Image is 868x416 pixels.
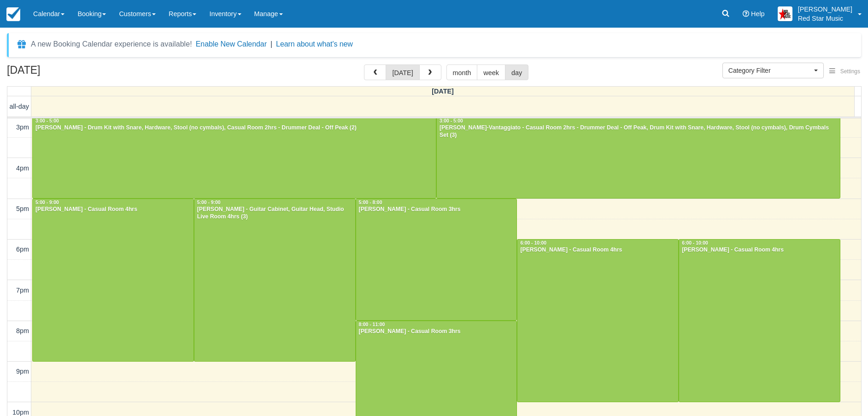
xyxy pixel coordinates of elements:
div: [PERSON_NAME] - Drum Kit with Snare, Hardware, Stool (no cymbals), Casual Room 2hrs - Drummer Dea... [35,124,434,132]
span: 3:00 - 5:00 [35,118,59,123]
a: 5:00 - 9:00[PERSON_NAME] - Guitar Cabinet, Guitar Head, Studio Live Room 4hrs (3) [194,199,356,362]
a: 6:00 - 10:00[PERSON_NAME] - Casual Room 4hrs [679,239,840,402]
a: 3:00 - 5:00[PERSON_NAME] - Drum Kit with Snare, Hardware, Stool (no cymbals), Casual Room 2hrs - ... [32,117,436,199]
div: [PERSON_NAME] - Guitar Cabinet, Guitar Head, Studio Live Room 4hrs (3) [197,206,353,221]
div: [PERSON_NAME] - Casual Room 4hrs [35,206,191,213]
button: month [446,64,478,80]
a: 5:00 - 8:00[PERSON_NAME] - Casual Room 3hrs [356,199,517,321]
div: [PERSON_NAME]-Vantaggiato - Casual Room 2hrs - Drummer Deal - Off Peak, Drum Kit with Snare, Hard... [439,124,838,139]
span: 6:00 - 10:00 [682,240,708,246]
span: 6:00 - 10:00 [520,240,546,246]
span: 5pm [16,205,29,212]
span: 8:00 - 11:00 [359,322,385,327]
span: 7pm [16,287,29,294]
span: all-day [10,103,29,110]
span: 5:00 - 8:00 [359,200,382,205]
span: 3pm [16,123,29,131]
button: [DATE] [386,64,419,80]
p: [PERSON_NAME] [798,5,852,14]
div: [PERSON_NAME] - Casual Room 3hrs [358,206,515,213]
span: 5:00 - 9:00 [197,200,221,205]
div: A new Booking Calendar experience is available! [31,39,192,50]
img: A2 [778,6,792,21]
button: Enable New Calendar [196,40,267,49]
div: [PERSON_NAME] - Casual Room 4hrs [681,246,838,254]
button: Category Filter [722,63,824,78]
span: 3:00 - 5:00 [440,118,463,123]
span: 10pm [12,409,29,416]
span: Help [751,10,765,18]
span: | [270,40,272,48]
img: checkfront-main-nav-mini-logo.png [6,7,20,21]
button: day [505,64,528,80]
h2: [DATE] [7,64,123,82]
span: 8pm [16,327,29,334]
span: 4pm [16,164,29,172]
a: 3:00 - 5:00[PERSON_NAME]-Vantaggiato - Casual Room 2hrs - Drummer Deal - Off Peak, Drum Kit with ... [436,117,840,199]
span: 6pm [16,246,29,253]
div: [PERSON_NAME] - Casual Room 4hrs [520,246,676,254]
button: week [477,64,505,80]
i: Help [743,11,749,17]
a: 6:00 - 10:00[PERSON_NAME] - Casual Room 4hrs [517,239,679,402]
span: Category Filter [728,66,812,75]
a: Learn about what's new [276,40,353,48]
button: Settings [824,65,866,78]
span: Settings [840,68,860,75]
div: [PERSON_NAME] - Casual Room 3hrs [358,328,515,335]
span: 5:00 - 9:00 [35,200,59,205]
span: [DATE] [432,88,454,95]
p: Red Star Music [798,14,852,23]
a: 5:00 - 9:00[PERSON_NAME] - Casual Room 4hrs [32,199,194,362]
span: 9pm [16,368,29,375]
